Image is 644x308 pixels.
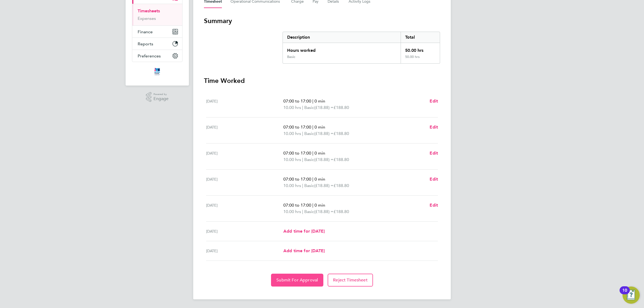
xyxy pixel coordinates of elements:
span: Add time for [DATE] [283,248,325,253]
span: | [302,183,303,188]
span: | [312,203,313,208]
span: Submit For Approval [276,277,318,283]
span: £188.80 [334,105,349,110]
span: Basic [304,156,314,163]
span: £188.80 [334,157,349,162]
span: (£18.88) = [314,183,334,188]
div: 50.00 hrs [401,43,440,55]
span: Edit [430,177,438,182]
section: Timesheet [204,17,440,287]
div: Description [283,32,401,43]
span: | [302,131,303,136]
span: (£18.88) = [314,131,334,136]
span: 07:00 to 17:00 [283,177,311,182]
button: Open Resource Center, 10 new notifications [623,287,640,304]
span: 07:00 to 17:00 [283,124,311,130]
span: Basic [304,182,314,189]
span: Edit [430,203,438,208]
div: Timesheets [132,4,182,25]
span: 10.00 hrs [283,157,301,162]
div: [DATE] [206,202,283,215]
button: Reports [132,38,182,50]
span: 0 min [314,203,325,208]
span: (£18.88) = [314,157,334,162]
span: 07:00 to 17:00 [283,151,311,156]
span: 07:00 to 17:00 [283,203,311,208]
a: Add time for [DATE] [283,228,325,234]
span: Reports [138,41,153,46]
span: 10.00 hrs [283,183,301,188]
div: 50.00 hrs [401,55,440,63]
span: (£18.88) = [314,105,334,110]
span: Basic [304,104,314,111]
a: Edit [430,124,438,130]
div: [DATE] [206,176,283,189]
div: [DATE] [206,150,283,163]
a: Expenses [138,16,156,21]
img: itsconstruction-logo-retina.png [153,67,161,76]
div: Basic [287,55,295,59]
button: Preferences [132,50,182,62]
a: Edit [430,176,438,182]
span: | [312,98,313,104]
span: Reject Timesheet [333,277,368,283]
div: Summary [283,32,440,64]
span: (£18.88) = [314,209,334,214]
div: [DATE] [206,98,283,111]
span: | [302,157,303,162]
span: 0 min [314,177,325,182]
div: [DATE] [206,248,283,254]
div: Total [401,32,440,43]
h3: Summary [204,17,440,25]
span: 10.00 hrs [283,131,301,136]
span: Edit [430,151,438,156]
div: [DATE] [206,228,283,234]
span: Powered by [153,92,169,97]
span: 07:00 to 17:00 [283,98,311,104]
span: Add time for [DATE] [283,229,325,234]
span: £188.80 [334,131,349,136]
span: Basic [304,208,314,215]
span: Basic [304,130,314,137]
div: [DATE] [206,124,283,137]
span: | [302,209,303,214]
span: Engage [153,97,169,101]
div: 10 [622,290,627,297]
span: | [312,124,313,130]
span: 0 min [314,151,325,156]
a: Go to home page [132,67,182,76]
span: Preferences [138,53,161,58]
span: | [312,151,313,156]
span: Edit [430,124,438,130]
div: Hours worked [283,43,401,55]
span: | [312,177,313,182]
span: 10.00 hrs [283,105,301,110]
button: Finance [132,26,182,38]
a: Edit [430,202,438,208]
span: 0 min [314,124,325,130]
button: Submit For Approval [271,274,323,287]
a: Edit [430,150,438,156]
span: £188.80 [334,209,349,214]
a: Edit [430,98,438,104]
span: £188.80 [334,183,349,188]
button: Reject Timesheet [328,274,373,287]
span: 0 min [314,98,325,104]
span: 10.00 hrs [283,209,301,214]
span: Edit [430,98,438,104]
a: Powered byEngage [146,92,169,102]
a: Add time for [DATE] [283,248,325,254]
span: Finance [138,29,153,34]
a: Timesheets [138,8,160,13]
h3: Time Worked [204,76,440,85]
span: | [302,105,303,110]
